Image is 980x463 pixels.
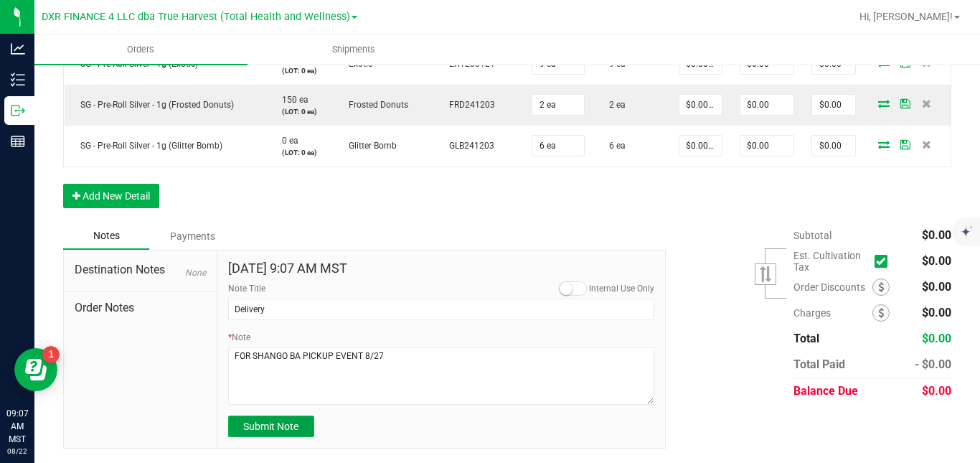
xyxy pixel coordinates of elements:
[42,346,60,363] iframe: Resource center unread badge
[11,73,25,87] inline-svg: Inventory
[149,223,235,249] div: Payments
[11,42,25,56] inline-svg: Analytics
[228,331,250,344] label: Note
[916,99,938,108] span: Delete Order Detail
[895,58,916,67] span: Save Order Detail
[602,100,626,110] span: 2 ea
[915,357,951,371] span: - $0.00
[922,254,951,268] span: $0.00
[75,261,206,279] span: Destination Notes
[442,100,495,110] span: FRD241203
[275,95,308,105] span: 150 ea
[740,95,793,115] input: 0
[11,134,25,149] inline-svg: Reports
[243,421,298,432] span: Submit Note
[812,95,855,115] input: 0
[185,268,206,278] span: None
[895,99,916,108] span: Save Order Detail
[793,307,872,319] span: Charges
[922,228,951,242] span: $0.00
[63,223,149,250] div: Notes
[442,141,494,151] span: GLB241203
[42,11,350,23] span: DXR FINANCE 4 LLC dba True Harvest (Total Health and Wellness)
[248,34,461,65] a: Shipments
[793,332,819,345] span: Total
[793,384,858,398] span: Balance Due
[916,140,938,149] span: Delete Order Detail
[275,106,324,117] p: (LOT: 0 ea)
[679,136,722,156] input: 0
[73,141,222,151] span: SG - Pre-Roll Silver - 1g (Glitter Bomb)
[602,141,626,151] span: 6 ea
[275,147,324,158] p: (LOT: 0 ea)
[341,141,397,151] span: Glitter Bomb
[859,11,953,22] span: Hi, [PERSON_NAME]!
[63,184,159,208] button: Add New Detail
[679,95,722,115] input: 0
[793,281,872,293] span: Order Discounts
[14,348,57,391] iframe: Resource center
[922,332,951,345] span: $0.00
[228,261,655,276] h4: [DATE] 9:07 AM MST
[895,140,916,149] span: Save Order Detail
[532,136,584,156] input: 0
[916,58,938,67] span: Delete Order Detail
[740,136,793,156] input: 0
[275,136,298,146] span: 0 ea
[11,103,25,118] inline-svg: Outbound
[812,136,855,156] input: 0
[6,446,28,457] p: 08/22
[793,230,831,241] span: Subtotal
[313,43,395,56] span: Shipments
[875,251,894,271] span: Calculate cultivation tax
[108,43,174,56] span: Orders
[922,280,951,294] span: $0.00
[228,416,314,437] button: Submit Note
[922,306,951,319] span: $0.00
[75,299,206,317] span: Order Notes
[341,100,408,110] span: Frosted Donuts
[793,357,845,371] span: Total Paid
[589,282,654,295] label: Internal Use Only
[793,250,869,273] span: Est. Cultivation Tax
[275,65,324,76] p: (LOT: 0 ea)
[532,95,584,115] input: 0
[922,384,951,398] span: $0.00
[34,34,248,65] a: Orders
[6,407,28,446] p: 09:07 AM MST
[73,100,234,110] span: SG - Pre-Roll Silver - 1g (Frosted Donuts)
[228,282,265,295] label: Note Title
